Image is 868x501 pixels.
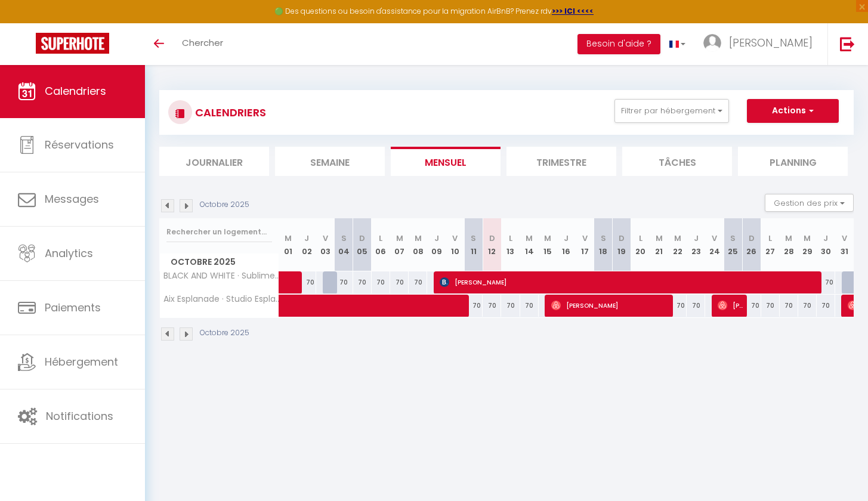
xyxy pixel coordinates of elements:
abbr: J [564,233,569,244]
th: 06 [372,218,390,271]
th: 09 [427,218,446,271]
span: [PERSON_NAME] [440,271,828,293]
th: 05 [353,218,372,271]
abbr: V [323,233,328,244]
div: 70 [372,271,390,293]
th: 18 [594,218,613,271]
abbr: J [304,233,309,244]
th: 29 [798,218,817,271]
th: 16 [557,218,576,271]
img: Super Booking [36,33,109,54]
th: 31 [835,218,854,271]
abbr: M [674,233,681,244]
th: 30 [817,218,835,271]
li: Trimestre [506,147,616,176]
abbr: M [656,233,663,244]
div: 70 [780,295,798,317]
abbr: S [601,233,606,244]
th: 19 [613,218,631,271]
div: 70 [353,271,372,293]
th: 15 [539,218,557,271]
abbr: D [489,233,495,244]
abbr: L [509,233,512,244]
th: 27 [761,218,780,271]
a: ... [PERSON_NAME] [694,23,827,65]
a: Chercher [173,23,232,65]
abbr: V [582,233,588,244]
p: Octobre 2025 [200,199,249,211]
th: 21 [650,218,668,271]
abbr: J [823,233,828,244]
li: Semaine [275,147,385,176]
h3: CALENDRIERS [192,99,266,126]
div: 70 [668,295,687,317]
th: 14 [520,218,539,271]
abbr: M [544,233,551,244]
abbr: J [434,233,439,244]
th: 17 [576,218,594,271]
img: logout [840,36,855,51]
li: Mensuel [391,147,501,176]
abbr: V [842,233,847,244]
th: 10 [446,218,464,271]
span: Réservations [45,137,114,152]
abbr: L [639,233,642,244]
div: 70 [409,271,427,293]
p: Octobre 2025 [200,327,249,339]
li: Journalier [159,147,269,176]
span: BLACK AND WHITE · Sublime T2 en plein centre [162,271,281,280]
th: 07 [390,218,409,271]
abbr: M [285,233,292,244]
a: >>> ICI <<<< [552,6,594,16]
th: 25 [724,218,742,271]
th: 03 [316,218,335,271]
abbr: M [396,233,403,244]
button: Filtrer par hébergement [614,99,729,123]
th: 22 [668,218,687,271]
abbr: S [730,233,736,244]
input: Rechercher un logement... [166,221,272,243]
span: Analytics [45,246,93,261]
div: 70 [390,271,409,293]
span: Notifications [46,409,113,423]
div: 70 [335,271,353,293]
th: 26 [742,218,761,271]
img: ... [703,34,721,52]
abbr: L [379,233,382,244]
abbr: V [452,233,458,244]
span: Octobre 2025 [160,253,279,271]
abbr: M [804,233,811,244]
div: 70 [798,295,817,317]
span: Chercher [182,36,223,49]
button: Gestion des prix [765,194,854,212]
li: Planning [738,147,848,176]
span: [PERSON_NAME] [718,294,743,317]
th: 13 [501,218,520,271]
th: 24 [705,218,724,271]
span: [PERSON_NAME] [729,35,813,50]
abbr: S [341,233,347,244]
span: Hébergement [45,354,118,369]
div: 70 [761,295,780,317]
abbr: J [694,233,699,244]
th: 11 [464,218,483,271]
abbr: M [415,233,422,244]
button: Actions [747,99,839,123]
button: Besoin d'aide ? [577,34,660,54]
div: 70 [742,295,761,317]
span: Aix Esplanade · Studio Esplanade bord du Lac [162,295,281,304]
th: 23 [687,218,705,271]
abbr: D [359,233,365,244]
abbr: V [712,233,717,244]
abbr: D [619,233,625,244]
span: Messages [45,191,99,206]
th: 04 [335,218,353,271]
th: 01 [279,218,298,271]
th: 20 [631,218,650,271]
abbr: M [526,233,533,244]
abbr: M [785,233,792,244]
div: 70 [817,295,835,317]
th: 08 [409,218,427,271]
abbr: L [768,233,772,244]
